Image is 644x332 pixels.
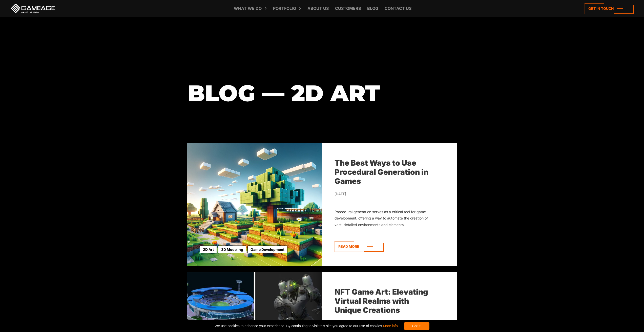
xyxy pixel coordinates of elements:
[215,322,398,330] span: We use cookies to enhance your experience. By continuing to visit this site you agree to our use ...
[335,158,428,186] a: The Best Ways to Use Procedural Generation in Games
[187,143,322,266] img: The Best Ways to Use Procedural Generation in Games
[247,246,287,253] a: Game Development
[200,246,217,253] a: 2D Art
[585,3,634,14] a: Get in touch
[335,320,434,326] div: [DATE]
[335,191,434,197] div: [DATE]
[335,241,384,252] a: Read more
[404,322,429,330] div: Got it!
[218,246,246,253] a: 3D Modeling
[335,209,434,228] div: Procedural generation serves as a critical tool for game development, offering a way to automate ...
[383,324,398,328] a: More info
[188,81,457,105] h1: Blog — 2D Art
[335,287,428,315] a: NFT Game Art: Elevating Virtual Realms with Unique Creations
